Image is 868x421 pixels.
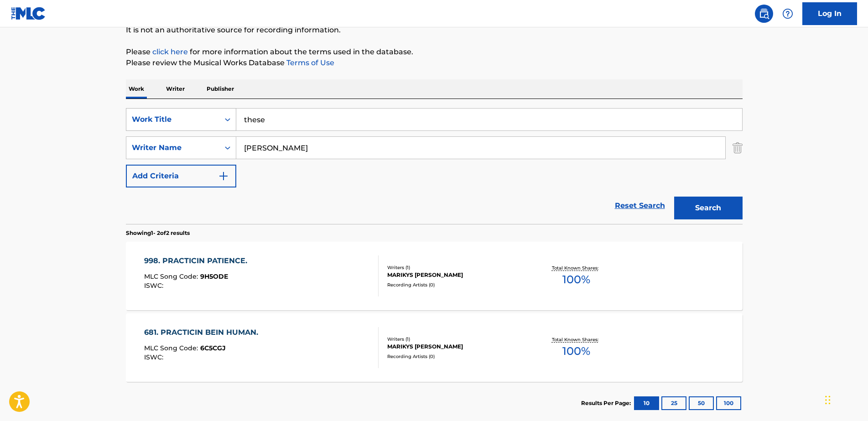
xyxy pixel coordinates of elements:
[387,264,525,271] div: Writers ( 1 )
[716,396,741,410] button: 100
[200,272,228,281] span: 9H5ODE
[144,272,200,281] span: MLC Song Code :
[218,171,229,182] img: 9d2ae6d4665cec9f34b9.svg
[634,396,659,410] button: 10
[11,7,46,20] img: MLC Logo
[387,271,525,279] div: MARIKYS [PERSON_NAME]
[759,8,769,19] img: search
[562,343,590,359] span: 100 %
[126,108,743,224] form: Search Form
[661,396,686,410] button: 25
[144,327,263,338] div: 681. PRACTICIN BEIN HUMAN.
[552,336,601,343] p: Total Known Shares:
[152,47,188,56] a: click here
[387,281,525,288] div: Recording Artists ( 0 )
[126,242,743,310] a: 998. PRACTICIN PATIENCE.MLC Song Code:9H5ODEISWC:Writers (1)MARIKYS [PERSON_NAME]Recording Artist...
[132,142,214,153] div: Writer Name
[387,343,525,351] div: MARIKYS [PERSON_NAME]
[782,8,793,19] img: help
[132,114,214,125] div: Work Title
[387,353,525,360] div: Recording Artists ( 0 )
[674,197,743,219] button: Search
[562,271,590,288] span: 100 %
[163,79,187,99] p: Writer
[200,344,226,352] span: 6C5CGJ
[144,281,166,290] span: ISWC :
[387,336,525,343] div: Writers ( 1 )
[144,353,166,361] span: ISWC :
[144,255,252,266] div: 998. PRACTICIN PATIENCE.
[126,47,743,57] p: Please for more information about the terms used in the database.
[825,386,831,414] div: Drag
[285,58,334,67] a: Terms of Use
[822,377,868,421] iframe: Chat Widget
[126,229,190,237] p: Showing 1 - 2 of 2 results
[689,396,714,410] button: 50
[126,165,236,187] button: Add Criteria
[126,79,147,99] p: Work
[802,2,857,25] a: Log In
[204,79,237,99] p: Publisher
[126,57,743,68] p: Please review the Musical Works Database
[552,265,601,271] p: Total Known Shares:
[144,344,200,352] span: MLC Song Code :
[779,5,797,23] div: Help
[733,136,743,159] img: Delete Criterion
[581,399,633,407] p: Results Per Page:
[610,196,670,216] a: Reset Search
[126,313,743,382] a: 681. PRACTICIN BEIN HUMAN.MLC Song Code:6C5CGJISWC:Writers (1)MARIKYS [PERSON_NAME]Recording Arti...
[755,5,773,23] a: Public Search
[126,25,743,36] p: It is not an authoritative source for recording information.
